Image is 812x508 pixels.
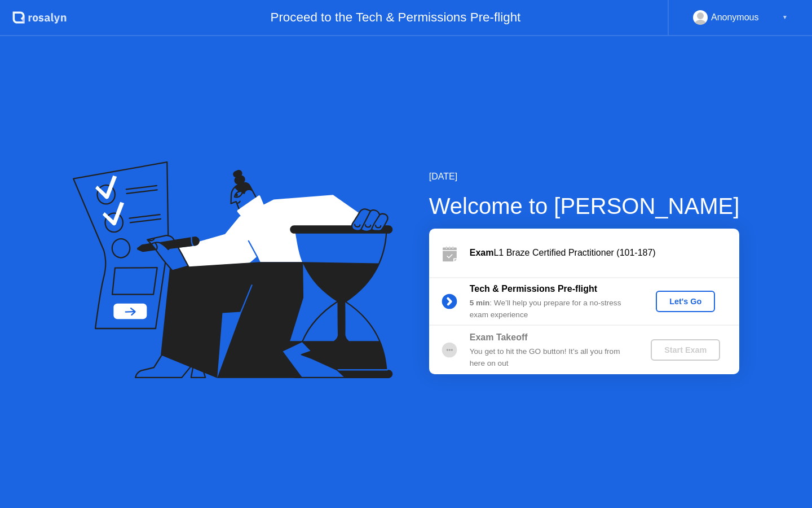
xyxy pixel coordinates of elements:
b: Exam Takeoff [470,332,528,342]
button: Let's Go [656,291,715,312]
div: [DATE] [429,170,740,183]
div: L1 Braze Certified Practitioner (101-187) [470,246,739,260]
div: Let's Go [660,297,710,306]
div: : We’ll help you prepare for a no-stress exam experience [470,297,632,321]
button: Start Exam [651,339,720,361]
div: Start Exam [655,345,716,354]
b: Tech & Permissions Pre-flight [470,284,597,294]
div: ▼ [782,10,788,25]
div: Anonymous [711,10,759,25]
div: You get to hit the GO button! It’s all you from here on out [470,346,632,369]
b: Exam [470,248,494,257]
b: 5 min [470,299,490,307]
div: Welcome to [PERSON_NAME] [429,189,740,223]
